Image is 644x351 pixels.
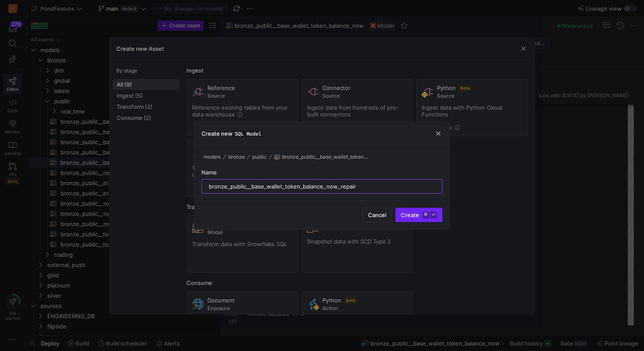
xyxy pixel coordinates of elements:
span: bronze [228,154,245,160]
button: Cancel [362,208,392,222]
span: bronze_public__base_wallet_token_balance_now_repair [282,154,368,160]
span: models [204,154,221,160]
button: bronze [226,152,247,162]
button: Create⌘⏎ [395,208,443,222]
span: public [252,154,267,160]
span: Create [401,212,437,218]
kbd: ⌘ [423,212,429,218]
h3: Create new [201,130,264,137]
span: Name [201,169,217,176]
kbd: ⏎ [430,212,437,218]
button: public [250,152,269,162]
span: SQL Model [233,130,264,138]
button: bronze_public__base_wallet_token_balance_now_repair [272,152,370,162]
span: Cancel [368,212,386,218]
button: models [201,152,223,162]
